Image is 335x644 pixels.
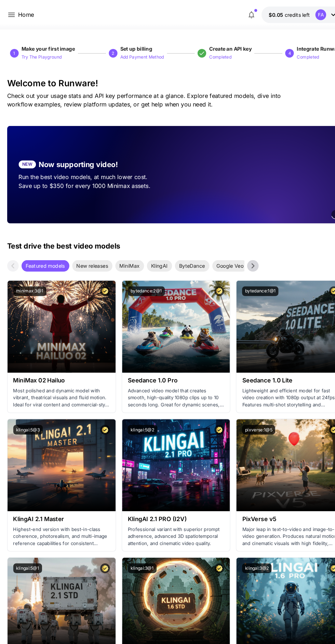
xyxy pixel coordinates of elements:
[140,248,164,258] div: KlingAI
[230,501,322,521] p: Major leap in text-to-video and image-to-video generation. Produces natural motion and cinematic ...
[225,531,328,618] img: alt
[166,249,199,256] span: ByteDance
[13,622,105,629] h3: KlingAI 2.1 STD (I2V)
[313,404,322,414] button: Certified Model – Vetted for best performance and includes a commercial license.
[13,273,44,282] button: minimax:3@1
[13,359,105,365] h3: MiniMax 02 Hailuo
[122,491,214,497] h3: KlingAI 2.1 PRO (I2V)
[69,248,107,258] div: New releases
[256,11,271,17] span: $0.05
[122,501,214,521] p: Professional variant with superior prompt adherence, advanced 3D spatiotemporal attention, and ci...
[230,369,322,389] p: Lightweight and efficient model for fast video creation with 1080p output at 24fps. Features mult...
[256,11,295,18] div: $0.05
[204,273,213,282] button: Certified Model – Vetted for best performance and includes a commercial license.
[21,153,31,160] p: NEW
[7,75,329,84] h3: Welcome to Runware!
[313,536,322,545] button: Certified Model – Vetted for best performance and includes a commercial license.
[21,43,71,49] span: Make your first image
[202,248,236,258] div: Google Veo
[110,248,137,258] div: MiniMax
[225,267,328,355] img: alt
[116,399,219,487] img: alt
[110,249,137,256] span: MiniMax
[69,249,107,256] span: New releases
[12,48,15,54] p: 1
[122,622,214,629] h3: KlingAI 1.6 STD
[21,249,66,256] span: Featured models
[95,404,105,414] button: Certified Model – Vetted for best performance and includes a commercial license.
[7,229,115,239] p: Test drive the best video models
[17,10,32,18] a: Home
[225,399,328,487] img: alt
[95,273,105,282] button: Certified Model – Vetted for best performance and includes a commercial license.
[21,51,59,58] p: Try The Playground
[122,536,149,545] button: klingai:3@1
[282,50,304,58] button: Completed
[115,51,156,58] p: Add Payment Method
[319,201,321,206] span: 2
[115,43,145,49] span: Set up billing
[249,6,328,22] button: $0.05FA
[300,9,310,19] div: FA
[166,248,199,258] div: ByteDance
[313,273,322,282] button: Certified Model – Vetted for best performance and includes a commercial license.
[7,267,110,355] img: alt
[230,491,322,497] h3: PixVerse v5
[202,249,236,256] span: Google Veo
[230,404,262,414] button: pixverse:1@5
[115,50,156,58] button: Add Payment Method
[18,173,157,181] p: Save up to $350 for every 1000 Minimax assets.
[230,536,258,545] button: klingai:3@2
[204,404,213,414] button: Certified Model – Vetted for best performance and includes a commercial license.
[13,536,40,545] button: klingai:5@1
[122,404,150,414] button: klingai:5@2
[13,404,41,414] button: klingai:5@3
[116,267,219,355] img: alt
[37,151,112,162] p: Now supporting video!
[17,10,32,18] nav: breadcrumb
[106,48,109,54] p: 2
[116,531,219,618] img: alt
[282,43,325,49] span: Integrate Runware
[271,11,295,17] span: credits left
[230,359,322,365] h3: Seedance 1.0 Lite
[122,273,157,282] button: bytedance:2@1
[13,369,105,389] p: Most polished and dynamic model with vibrant, theatrical visuals and fluid motion. Ideal for vira...
[21,50,59,58] button: Try The Playground
[122,359,214,365] h3: Seedance 1.0 Pro
[199,50,220,58] button: Completed
[140,249,164,256] span: KlingAI
[18,164,157,173] p: Run the best video models, at much lower cost.
[230,622,322,629] h3: KlingAI 1.6 PRO
[199,43,239,49] span: Create an API key
[199,51,220,58] p: Completed
[95,536,105,545] button: Certified Model – Vetted for best performance and includes a commercial license.
[282,51,304,58] p: Completed
[204,536,213,545] button: Certified Model – Vetted for best performance and includes a commercial license.
[7,399,110,487] img: alt
[122,369,214,389] p: Advanced video model that creates smooth, high-quality 1080p clips up to 10 seconds long. Great f...
[21,248,66,258] div: Featured models
[230,273,265,282] button: bytedance:1@1
[7,531,110,618] img: alt
[13,501,105,521] p: Highest-end version with best-in-class coherence, photorealism, and multi-image reference capabil...
[274,48,277,54] p: 4
[7,88,267,103] span: Check out your usage stats and API key performance at a glance. Explore featured models, dive int...
[13,491,105,497] h3: KlingAI 2.1 Master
